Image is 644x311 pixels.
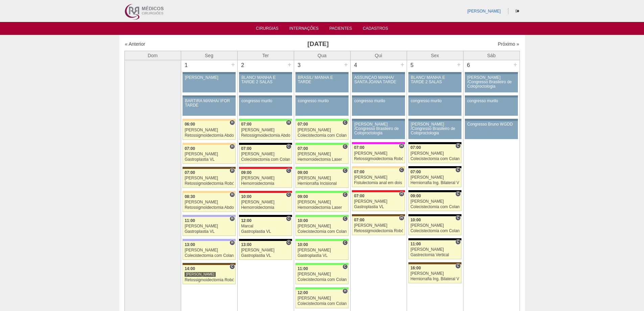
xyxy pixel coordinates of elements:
[295,191,348,193] div: Key: Brasil
[294,51,350,60] th: Qua
[183,193,235,212] a: H 08:30 [PERSON_NAME] Retossigmoidectomia Abdominal VL
[183,72,235,74] div: Key: Aviso
[185,75,233,80] div: [PERSON_NAME]
[230,144,235,149] span: Hospital
[185,157,234,162] div: Gastroplastia VL
[408,216,461,235] a: C 10:00 [PERSON_NAME] Colecistectomia com Colangiografia VL
[410,170,421,174] span: 07:00
[295,193,348,212] a: C 09:00 [PERSON_NAME] Hemorroidectomia Laser
[408,190,461,192] div: Key: Blanc
[352,214,405,216] div: Key: Santa Joana
[399,143,404,149] span: Hospital
[297,128,347,132] div: [PERSON_NAME]
[352,192,405,211] a: H 07:00 [PERSON_NAME] Gastroplastia VL
[354,175,403,180] div: [PERSON_NAME]
[297,296,347,301] div: [PERSON_NAME]
[455,215,460,221] span: Consultório
[286,144,291,149] span: Consultório
[241,133,290,138] div: Retossigmoidectomia Abdominal VL
[456,60,462,69] div: +
[352,168,405,187] a: C 07:00 [PERSON_NAME] Fistulectomia anal em dois tempos
[185,146,195,151] span: 07:00
[295,289,348,308] a: H 12:00 [PERSON_NAME] Colecistectomia com Colangiografia VL
[342,192,348,197] span: Consultório
[467,122,516,127] div: Congresso Bruno WGDD
[183,167,235,169] div: Key: Santa Joana
[467,99,516,103] div: congresso murilo
[455,143,460,149] span: Consultório
[408,95,461,97] div: Key: Aviso
[183,97,235,116] a: BARTIRA MANHÃ/ IFOR TARDE
[239,241,292,260] a: C 13:00 [PERSON_NAME] Gastroplastia VL
[400,60,405,69] div: +
[295,97,348,116] a: congresso murilo
[295,263,348,265] div: Key: Brasil
[239,97,292,116] a: congresso murilo
[408,142,461,144] div: Key: Blanc
[455,263,460,269] span: Consultório
[185,99,233,108] div: BARTIRA MANHÃ/ IFOR TARDE
[516,9,519,13] i: Sair
[183,121,235,140] a: H 06:00 [PERSON_NAME] Retossigmoidectomia Abdominal VL
[183,74,235,92] a: [PERSON_NAME]
[230,192,235,197] span: Hospital
[185,176,234,180] div: [PERSON_NAME]
[297,133,347,138] div: Colecistectomia com Colangiografia VL
[297,194,308,199] span: 09:00
[354,157,403,161] div: Retossigmoidectomia Robótica
[363,26,388,33] a: Cadastros
[297,302,347,306] div: Colecistectomia com Colangiografia VL
[297,290,308,295] span: 12:00
[241,122,252,127] span: 07:00
[408,144,461,163] a: C 07:00 [PERSON_NAME] Colecistectomia com Colangiografia VL
[297,200,347,204] div: [PERSON_NAME]
[295,121,348,140] a: C 07:00 [PERSON_NAME] Colecistectomia com Colangiografia VL
[342,168,348,173] span: Consultório
[219,39,416,49] h3: [DATE]
[241,248,290,252] div: [PERSON_NAME]
[297,248,347,252] div: [PERSON_NAME]
[241,181,290,186] div: Hemorroidectomia
[297,205,347,210] div: Hemorroidectomia Laser
[297,152,347,156] div: [PERSON_NAME]
[286,120,291,125] span: Hospital
[183,119,235,121] div: Key: Bartira
[408,119,461,121] div: Key: Aviso
[239,193,292,212] a: C 10:00 [PERSON_NAME] Hemorroidectomia
[410,277,459,281] div: Herniorrafia Ing. Bilateral VL
[239,167,292,169] div: Key: Assunção
[286,168,291,173] span: Consultório
[463,60,474,70] div: 6
[297,176,347,180] div: [PERSON_NAME]
[185,122,195,127] span: 06:00
[286,192,291,197] span: Consultório
[408,72,461,74] div: Key: Aviso
[408,192,461,211] a: C 09:00 [PERSON_NAME] Colecistectomia com Colangiografia VL
[410,157,459,161] div: Colecistectomia com Colangiografia VL
[352,95,405,97] div: Key: Aviso
[295,74,348,92] a: BRASIL/ MANHÃ E TARDE
[410,247,459,252] div: [PERSON_NAME]
[399,215,404,221] span: Hospital
[183,95,235,97] div: Key: Aviso
[297,242,308,247] span: 10:00
[185,200,234,204] div: [PERSON_NAME]
[410,181,459,185] div: Herniorrafia Ing. Bilateral VL
[230,168,235,173] span: Hospital
[185,272,216,277] div: [PERSON_NAME]
[329,26,352,33] a: Pacientes
[185,205,234,210] div: Retossigmoidectomia Abdominal VL
[342,144,348,149] span: Consultório
[465,72,518,74] div: Key: Aviso
[183,217,235,236] a: H 11:00 [PERSON_NAME] Gastroplastia VL
[342,216,348,221] span: Consultório
[295,167,348,169] div: Key: Brasil
[297,229,347,234] div: Colecistectomia com Colangiografia VL
[297,272,347,276] div: [PERSON_NAME]
[354,122,403,136] div: [PERSON_NAME] /Congresso Brasileiro de Coloproctologia
[241,152,290,156] div: [PERSON_NAME]
[230,120,235,125] span: Hospital
[241,229,290,234] div: Gastroplastia VL
[239,143,292,145] div: Key: Blanc
[241,224,290,228] div: Marcal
